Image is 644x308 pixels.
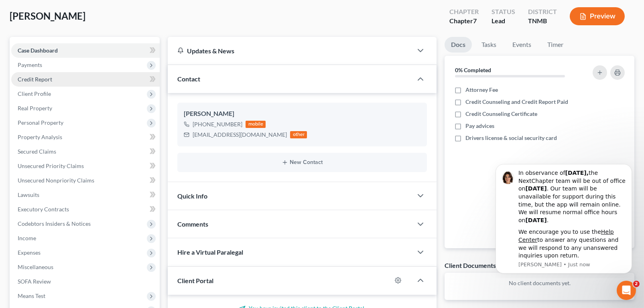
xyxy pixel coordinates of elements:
[193,131,287,139] div: [EMAIL_ADDRESS][DOMAIN_NAME]
[11,159,160,173] a: Unsecured Priority Claims
[177,192,207,200] span: Quick Info
[11,274,160,289] a: SOFA Review
[18,134,62,140] span: Property Analysis
[184,159,421,166] button: New Contact
[449,7,479,16] div: Chapter
[617,281,636,300] iframe: Intercom live chat
[18,90,51,97] span: Client Profile
[18,292,45,299] span: Means Test
[18,162,84,169] span: Unsecured Priority Claims
[449,16,479,26] div: Chapter
[11,144,160,159] a: Secured Claims
[18,206,69,213] span: Executory Contracts
[290,131,307,138] div: other
[18,177,94,184] span: Unsecured Nonpriority Claims
[177,75,200,83] span: Contact
[184,109,421,119] div: [PERSON_NAME]
[465,110,537,118] span: Credit Counseling Certificate
[18,220,91,227] span: Codebtors Insiders & Notices
[11,72,160,87] a: Credit Report
[18,61,42,68] span: Payments
[10,10,85,22] span: [PERSON_NAME]
[528,7,557,16] div: District
[541,37,570,53] a: Timer
[11,202,160,217] a: Executory Contracts
[177,220,208,228] span: Comments
[506,37,538,53] a: Events
[465,86,498,94] span: Attorney Fee
[11,43,160,58] a: Case Dashboard
[445,261,496,269] div: Client Documents
[11,130,160,144] a: Property Analysis
[18,76,52,83] span: Credit Report
[18,278,51,285] span: SOFA Review
[18,47,58,54] span: Case Dashboard
[445,37,472,53] a: Docs
[177,277,213,284] span: Client Portal
[570,7,625,25] button: Preview
[18,191,39,198] span: Lawsuits
[633,281,640,287] span: 2
[473,17,477,24] span: 7
[11,188,160,202] a: Lawsuits
[11,173,160,188] a: Unsecured Nonpriority Claims
[528,16,557,26] div: TNMB
[484,157,644,278] iframe: Intercom notifications message
[492,7,515,16] div: Status
[18,119,63,126] span: Personal Property
[18,235,36,241] span: Income
[492,16,515,26] div: Lead
[177,248,243,256] span: Hire a Virtual Paralegal
[18,249,41,256] span: Expenses
[246,121,266,128] div: mobile
[475,37,503,53] a: Tasks
[465,134,557,142] span: Drivers license & social security card
[18,105,52,111] span: Real Property
[465,98,568,106] span: Credit Counseling and Credit Report Paid
[455,67,491,73] strong: 0% Completed
[18,148,56,155] span: Secured Claims
[18,263,53,270] span: Miscellaneous
[193,120,242,128] div: [PHONE_NUMBER]
[465,122,494,130] span: Pay advices
[451,279,628,287] p: No client documents yet.
[177,47,403,55] div: Updates & News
